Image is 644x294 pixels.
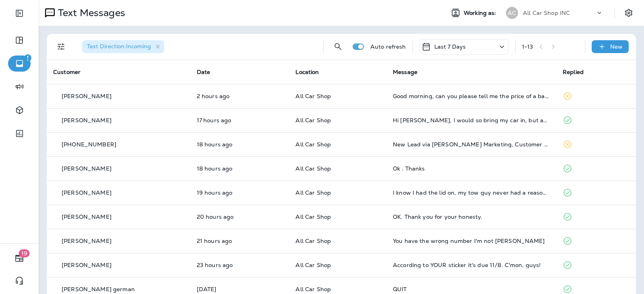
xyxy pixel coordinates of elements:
p: [PERSON_NAME] [62,165,111,172]
p: Auto refresh [370,43,406,50]
button: Search Messages [330,39,346,55]
p: [PERSON_NAME] [62,214,111,220]
p: [PERSON_NAME] german [62,286,135,292]
span: All Car Shop [295,93,331,100]
p: Aug 19, 2025 01:30 PM [197,238,283,244]
span: All Car Shop [295,141,331,148]
button: Settings [621,6,636,20]
p: [PERSON_NAME] [62,238,111,244]
p: Aug 20, 2025 08:05 AM [197,93,283,99]
p: Aug 19, 2025 04:37 PM [197,141,283,148]
p: All Car Shop INC [523,10,570,16]
span: Replied [563,68,584,76]
button: Filters [53,39,69,55]
span: All Car Shop [295,286,331,293]
p: Aug 19, 2025 02:58 PM [197,189,283,196]
p: Text Messages [55,7,125,19]
p: [PERSON_NAME] [62,93,111,99]
div: AC [506,7,518,19]
span: 19 [19,249,30,257]
p: [PERSON_NAME] [62,117,111,123]
div: Ok . Thanks [393,165,550,172]
div: Good morning, can you please tell me the price of a battery replacement for my hrv? [393,93,550,99]
div: According to YOUR sticker it's due 11/8. C'mon, guys! [393,262,550,268]
span: Text Direction : Incoming [87,43,151,50]
p: Aug 19, 2025 04:47 PM [197,117,283,123]
span: Customer [53,68,80,76]
div: OK. Thank you for your honesty. [393,214,550,220]
p: New [610,43,623,50]
span: Message [393,68,417,76]
p: Aug 17, 2025 11:15 AM [197,286,283,292]
div: Hi Joe, I would so bring my car in, but as I let you know , I was in a very bad car accident and ... [393,117,550,123]
p: [PERSON_NAME] [62,189,111,196]
div: 1 - 13 [522,43,533,50]
button: Expand Sidebar [8,5,31,21]
span: Location [295,68,319,76]
span: All Car Shop [295,117,331,124]
p: Aug 19, 2025 11:29 AM [197,262,283,268]
div: New Lead via Merrick Marketing, Customer Name: Hector R., Contact info: 4074322146, Job Info: Tra... [393,141,550,148]
span: All Car Shop [295,165,331,172]
p: [PERSON_NAME] [62,262,111,268]
p: [PHONE_NUMBER] [62,141,116,148]
p: Aug 19, 2025 01:50 PM [197,214,283,220]
div: I know I had the lid on, my tow guy never had a reason to check my battery because it was startin... [393,189,550,196]
span: Working as: [464,10,498,16]
p: Last 7 Days [434,43,466,50]
div: QUIT [393,286,550,292]
span: All Car Shop [295,189,331,196]
div: You have the wrong number I'm not Paul [393,238,550,244]
p: Aug 19, 2025 04:29 PM [197,165,283,172]
div: Text Direction:Incoming [82,40,164,53]
button: 19 [8,250,31,266]
span: All Car Shop [295,261,331,269]
span: All Car Shop [295,237,331,245]
span: All Car Shop [295,213,331,220]
span: Date [197,68,211,76]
